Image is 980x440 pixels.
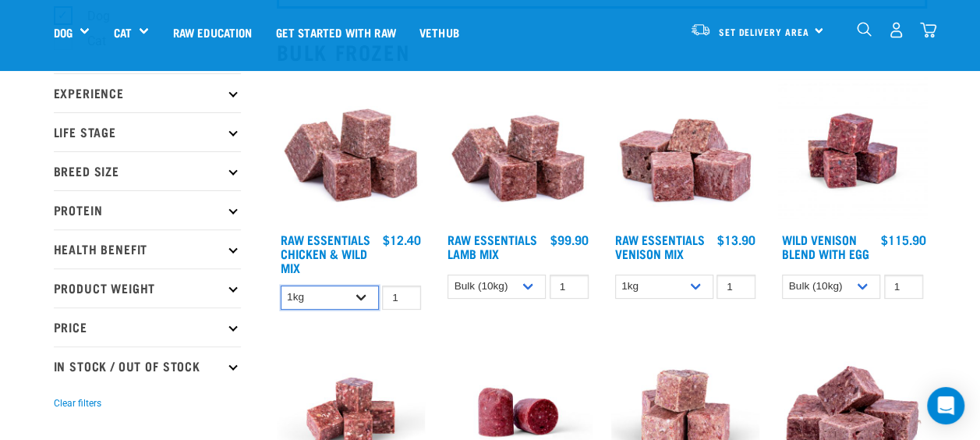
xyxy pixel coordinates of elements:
div: $99.90 [550,232,589,247]
p: Price [54,307,241,346]
button: Clear filters [54,396,101,410]
div: $13.90 [717,232,755,247]
img: ?1041 RE Lamb Mix 01 [444,76,593,225]
img: Pile Of Cubed Chicken Wild Meat Mix [277,76,426,225]
p: Product Weight [54,268,241,307]
p: Experience [54,73,241,112]
a: Raw Essentials Lamb Mix [448,236,537,257]
p: In Stock / Out Of Stock [54,346,241,385]
a: Wild Venison Blend with Egg [782,236,869,257]
a: Cat [113,23,131,41]
input: 1 [716,275,755,299]
img: home-icon-1@2x.png [857,22,872,37]
img: Venison Egg 1616 [778,76,927,225]
div: $12.40 [383,232,421,247]
input: 1 [382,286,421,310]
a: Get started with Raw [264,1,408,63]
img: 1113 RE Venison Mix 01 [611,76,760,225]
input: 1 [884,275,923,299]
div: $115.90 [880,232,925,247]
a: Raw Education [161,1,264,63]
span: Set Delivery Area [719,29,809,34]
a: Vethub [408,1,471,63]
p: Health Benefit [54,229,241,268]
a: Dog [54,23,73,41]
p: Protein [54,190,241,229]
a: Raw Essentials Chicken & Wild Mix [281,236,370,271]
p: Life Stage [54,112,241,151]
img: user.png [888,22,904,38]
img: van-moving.png [690,23,711,37]
a: Raw Essentials Venison Mix [615,236,705,257]
input: 1 [550,275,589,299]
p: Breed Size [54,151,241,190]
img: home-icon@2x.png [920,22,936,38]
div: Open Intercom Messenger [927,387,964,424]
